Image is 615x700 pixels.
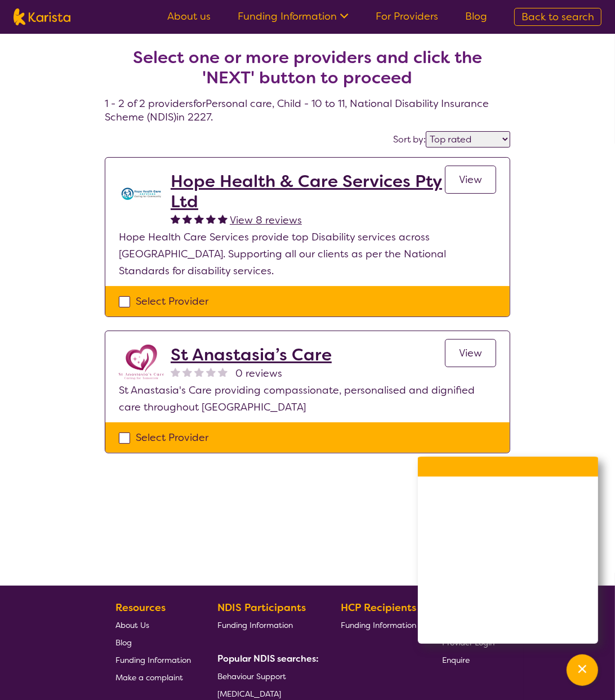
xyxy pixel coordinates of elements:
[376,10,438,23] a: For Providers
[341,601,416,614] b: HCP Recipients
[463,584,518,601] span: Facebook
[194,214,204,224] img: fullstar
[418,457,598,644] div: Channel Menu
[14,8,70,25] img: Karista logo
[206,367,216,377] img: nonereviewstar
[182,367,192,377] img: nonereviewstar
[115,634,191,651] a: Blog
[459,346,482,360] span: View
[115,620,149,630] span: About Us
[431,486,585,496] p: How can we help you [DATE]?
[217,667,314,685] a: Behaviour Support
[171,214,180,224] img: fullstar
[393,133,426,145] label: Sort by:
[119,382,496,416] p: St Anastasia's Care providing compassionate, personalised and dignified care throughout [GEOGRAPH...
[217,601,306,614] b: NDIS Participants
[115,655,191,665] span: Funding Information
[418,507,598,644] ul: Choose channel
[341,616,416,634] a: Funding Information
[115,616,191,634] a: About Us
[463,550,516,567] span: Live Chat
[119,229,496,279] p: Hope Health Care Services provide top Disability services across [GEOGRAPHIC_DATA]. Supporting al...
[445,166,496,194] a: View
[115,637,132,648] span: Blog
[171,345,332,365] a: St Anastasia’s Care
[118,47,497,88] h2: Select one or more providers and click the 'NEXT' button to proceed
[238,10,349,23] a: Funding Information
[465,10,487,23] a: Blog
[115,651,191,668] a: Funding Information
[217,671,286,681] span: Behaviour Support
[341,620,416,630] span: Funding Information
[431,468,585,481] h2: Welcome to Karista!
[182,214,192,224] img: fullstar
[206,214,216,224] img: fullstar
[217,616,314,634] a: Funding Information
[418,610,598,644] a: Web link opens in a new tab.
[445,339,496,367] a: View
[230,213,302,227] span: View 8 reviews
[217,689,281,699] span: [MEDICAL_DATA]
[218,214,228,224] img: fullstar
[463,618,520,635] span: WhatsApp
[218,367,228,377] img: nonereviewstar
[522,10,594,24] span: Back to search
[115,672,183,683] span: Make a complaint
[230,212,302,229] a: View 8 reviews
[217,620,293,630] span: Funding Information
[443,651,495,668] a: Enquire
[119,171,164,216] img: ts6kn0scflc8jqbskg2q.jpg
[194,367,204,377] img: nonereviewstar
[567,654,598,686] button: Channel Menu
[459,173,482,186] span: View
[119,345,164,380] img: cvvk5ykyqvtt10if4gjk.png
[105,20,510,124] h4: 1 - 2 of 2 providers for Personal care , Child - 10 to 11 , National Disability Insurance Scheme ...
[171,171,445,212] a: Hope Health & Care Services Pty Ltd
[217,653,319,665] b: Popular NDIS searches:
[167,10,211,23] a: About us
[115,601,166,614] b: Resources
[514,8,601,26] a: Back to search
[115,668,191,686] a: Make a complaint
[443,655,470,665] span: Enquire
[463,515,506,532] span: Call us
[171,367,180,377] img: nonereviewstar
[235,365,282,382] span: 0 reviews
